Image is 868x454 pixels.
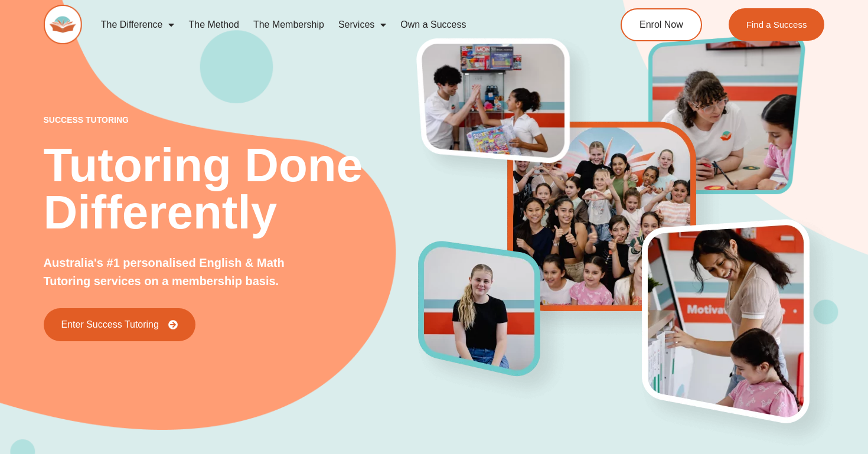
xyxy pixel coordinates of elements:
[393,11,473,38] a: Own a Success
[44,142,419,236] h2: Tutoring Done Differently
[94,11,576,38] nav: Menu
[639,20,683,30] span: Enrol Now
[94,11,182,38] a: The Difference
[746,20,807,29] span: Find a Success
[181,11,246,38] a: The Method
[44,308,195,341] a: Enter Success Tutoring
[44,116,419,124] p: success tutoring
[246,11,331,38] a: The Membership
[61,320,159,329] span: Enter Success Tutoring
[729,8,825,41] a: Find a Success
[44,254,318,290] p: Australia's #1 personalised English & Math Tutoring services on a membership basis.
[331,11,393,38] a: Services
[621,8,702,41] a: Enrol Now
